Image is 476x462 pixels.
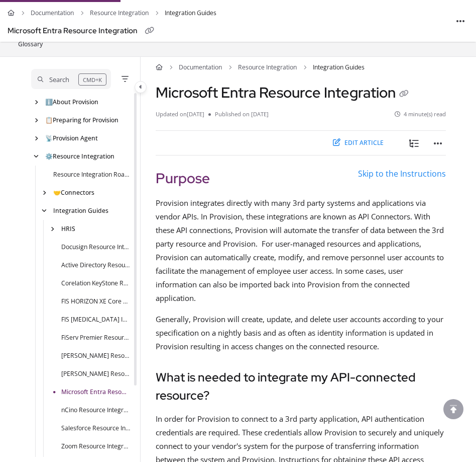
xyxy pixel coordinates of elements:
a: Zoom Resource Integration [61,442,131,451]
div: arrow [39,188,49,197]
span: 📡 [45,134,53,142]
h1: Microsoft Entra Resource Integration [156,84,412,102]
p: Generally, Provision will create, update, and delete user accounts according to your specificatio... [156,313,446,353]
a: Resource Integration [90,6,149,20]
a: FIS HORIZON XE Core Banking Resource Integration [61,297,131,306]
a: Home [156,63,163,72]
a: About Provision [45,98,98,107]
a: Glossary [17,39,44,50]
h2: Purpose [156,168,446,189]
a: FiServ Premier Resource Integration [61,333,131,343]
a: Corelation KeyStone Resource Integration [61,279,131,288]
div: arrow [47,224,57,233]
li: Updated on [DATE] [156,110,208,118]
a: Resource Integration [45,152,114,162]
div: Microsoft Entra Resource Integration [8,24,138,38]
a: Jack Henry Symitar Resource Integration [61,369,131,379]
div: scroll to top [443,399,463,419]
a: Skip to the Instructions [358,168,446,179]
div: arrow [39,206,49,215]
h3: What is needed to integrate my API-connected resource? [156,368,446,405]
div: arrow [31,116,41,124]
a: Resource Integration Roadmap [53,170,131,180]
a: Preparing for Provision [45,116,118,125]
button: Category toggle [135,81,147,93]
button: Edit article [327,135,390,151]
button: Copy link of Microsoft Entra Resource Integration [396,86,412,102]
div: arrow [31,152,41,161]
a: Home [8,6,15,20]
span: 🤝 [53,188,61,197]
a: Documentation [179,63,222,72]
a: Documentation [31,6,74,20]
a: FIS IBS Insight Resource Integration [61,315,131,325]
div: arrow [31,98,41,106]
a: Resource Integration [238,63,297,72]
span: 📋 [45,116,53,124]
button: Copy link of [142,23,158,39]
a: Microsoft Entra Resource Integration [61,388,131,397]
span: ℹ️ [45,98,53,106]
button: Article more options [430,135,446,151]
a: Docusign Resource Integration [61,243,131,252]
a: HRIS [61,224,75,234]
div: arrow [31,134,41,142]
p: Provision integrates directly with many 3rd party systems and applications via vendor APIs. In Pr... [156,196,446,305]
span: Integration Guides [313,63,365,72]
li: 4 minute(s) read [395,110,446,118]
a: Integration Guides [53,206,108,216]
div: CMD+K [78,73,106,86]
a: Jack Henry SilverLake Resource Integration [61,351,131,361]
span: ⚙️ [45,152,53,161]
div: Search [49,74,69,85]
button: Article more options [452,13,468,29]
li: Published on [DATE] [208,110,269,118]
button: Filter [119,73,131,85]
span: Integration Guides [165,6,216,20]
a: Salesforce Resource Integration [61,424,131,433]
a: Provision Agent [45,134,98,143]
a: Connectors [53,188,94,198]
a: Active Directory Resource Integration [61,261,131,270]
button: Search [31,69,111,89]
a: nCino Resource Integration [61,406,131,415]
button: toc-list-tree [406,135,422,151]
